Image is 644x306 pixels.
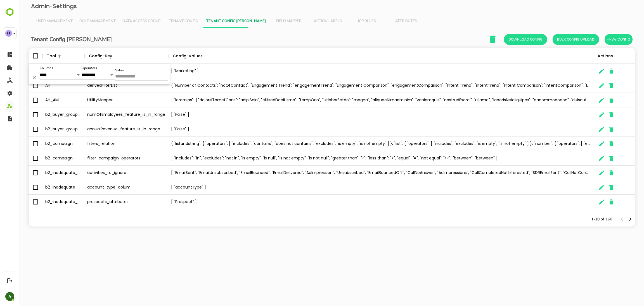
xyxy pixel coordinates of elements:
div: numOfEmployees_feature_is_in_range [65,107,149,122]
span: Action Labels [292,19,325,23]
span: +New Config [587,36,611,43]
span: Role Management [60,19,96,23]
label: Value [96,69,104,72]
div: { "includes": "in", "excludes": "not in", "is empty": "is null", "is not empty": "is not null", "... [149,151,574,166]
div: Config-Key [69,48,93,64]
div: { "Number of Contacts": "noOfContact", "Engagement Trend": "engagementTrend", "Engagement Compari... [149,78,574,93]
div: [ "False" ] [149,122,574,136]
span: ICP Rules [331,19,364,23]
button: Bulk Config Upload [533,34,579,45]
div: Vertical tabs example [13,15,611,28]
div: prospects_attributes [65,195,149,209]
button: +New Config [585,34,613,45]
div: AH_AM [23,93,65,107]
div: [ "Prospect" ] [149,195,574,209]
button: Sort [37,53,43,60]
div: account_type_colum [65,180,149,195]
span: User Management [17,19,53,23]
div: { "loremips": { "dolorsiTametCons": "adipiScin", "elitsedDoeiUsmo": "tempOrin", "utlaborEetdo": "... [149,93,574,107]
div: [ "accountType" ] [149,180,574,195]
div: filters_relation [65,136,149,151]
span: Field Mapper [253,19,285,23]
div: Config-Values [153,48,183,64]
div: b2_inadequate_persona [23,180,65,195]
label: Columns [20,67,34,70]
div: The User Data [9,48,616,227]
div: { "listandstring": { "operators": [ "includes", "contains", "does not contains", "excludes", "is ... [149,136,574,151]
div: Actions [578,48,593,64]
button: Next page [607,215,615,223]
span: Data Access Group [103,19,141,23]
button: Logout [6,277,13,284]
h6: Tenant Config [PERSON_NAME] [11,35,92,44]
div: b2_buyer_group_size_prediction [23,107,65,122]
div: activities_to_ignore [65,166,149,180]
span: Attributes [370,19,403,23]
div: A [5,292,14,301]
div: AH [23,78,65,93]
div: annualRevenue_feature_is_in_range [65,122,149,136]
div: derivedFilterList [65,78,149,93]
button: Sort [183,53,190,60]
div: LE [5,30,12,37]
div: filter_campaign_operators [65,151,149,166]
div: [ "False" ] [149,107,574,122]
span: Tenant Config [148,19,180,23]
button: Delete [11,74,18,81]
div: b2_inadequate_persona [23,166,65,180]
div: b2_campaign [23,151,65,166]
img: BambooboxLogoMark.f1c84d78b4c51b1a7b5f700c9845e183.svg [3,7,17,17]
div: UtilityMapper [65,93,149,107]
div: Tool [27,48,37,64]
p: 1-10 of 160 [572,216,593,222]
div: [ "EmailSent", "EmailUnsubscribed", "EmailBounced", "EmailDelivered", "AdImpression", "Unsubscrib... [149,166,574,180]
span: Tenant Config [PERSON_NAME] [187,19,246,23]
label: Operators [62,67,77,70]
button: Sort [93,53,99,60]
div: [ "Marketing" ] [149,64,574,78]
button: Download Config [484,34,527,45]
div: b2_campaign [23,136,65,151]
div: b2_inadequate_persona [23,195,65,209]
div: b2_buyer_group_size_prediction [23,122,65,136]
